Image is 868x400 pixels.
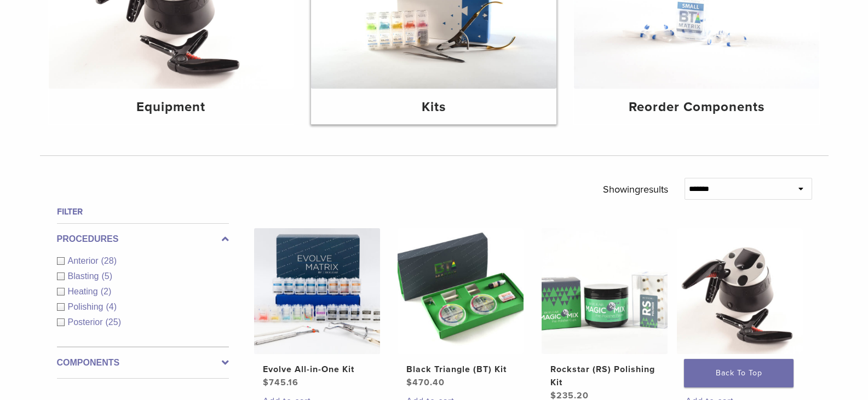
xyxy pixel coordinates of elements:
h4: Reorder Components [583,97,810,117]
span: (4) [106,302,117,311]
span: (5) [101,271,112,281]
h4: Kits [320,97,548,117]
p: Showing results [603,178,668,201]
h2: Evolve All-in-One Kit [263,363,371,376]
span: (2) [101,287,112,296]
span: (28) [101,256,117,265]
bdi: 470.40 [406,377,445,388]
h4: Equipment [58,97,285,117]
img: Rockstar (RS) Polishing Kit [542,228,668,354]
a: Black Triangle (BT) KitBlack Triangle (BT) Kit $470.40 [397,228,525,389]
label: Components [57,356,229,369]
bdi: 745.16 [263,377,298,388]
a: Back To Top [684,359,794,387]
a: Evolve All-in-One KitEvolve All-in-One Kit $745.16 [254,228,381,389]
img: Black Triangle (BT) Kit [398,228,524,354]
span: Blasting [68,271,102,281]
span: $ [263,377,269,388]
img: HeatSync Kit [677,228,803,354]
span: (25) [106,317,121,327]
label: Procedures [57,233,229,246]
h2: Black Triangle (BT) Kit [406,363,515,376]
h2: Rockstar (RS) Polishing Kit [550,363,659,389]
span: $ [406,377,412,388]
a: HeatSync KitHeatSync Kit $1,041.70 [676,228,804,389]
span: Posterior [68,317,106,327]
img: Evolve All-in-One Kit [254,228,380,354]
span: Heating [68,287,101,296]
h4: Filter [57,205,229,218]
span: Polishing [68,302,106,311]
span: Anterior [68,256,101,265]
